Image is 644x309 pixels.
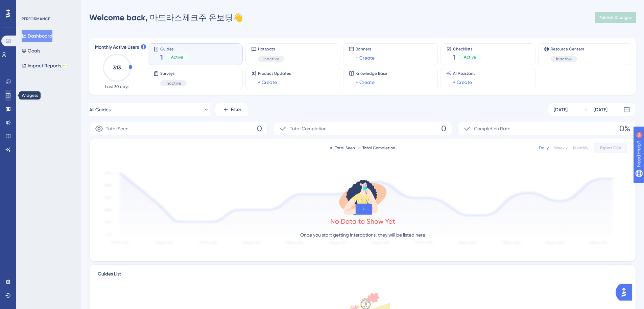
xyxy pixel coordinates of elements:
[171,54,183,60] span: Active
[453,52,456,62] span: 1
[619,123,630,134] span: 0%
[105,84,129,89] span: Last 30 days
[258,46,284,52] span: Hotspots
[160,71,187,76] span: Surveys
[16,2,42,10] span: Need Help?
[453,46,481,51] span: Checklists
[594,142,627,153] button: Export CSV
[166,81,181,86] span: Inactive
[441,123,446,134] span: 0
[330,217,395,226] div: No Data to Show Yet
[595,12,636,23] button: Publish Changes
[106,125,128,133] span: Total Seen
[453,71,475,76] span: AI Assistant
[89,106,111,114] span: All Guides
[356,46,375,52] span: Banners
[22,16,50,22] div: PERFORMANCE
[258,71,291,76] span: Product Updates
[63,64,69,67] div: BETA
[215,103,249,116] button: Filter
[599,15,632,20] span: Publish Changes
[290,125,327,133] span: Total Completion
[22,60,69,72] button: Impact ReportsBETA
[594,106,607,114] div: [DATE]
[356,78,375,86] a: + Create
[113,64,121,71] text: 313
[263,56,279,62] span: Inactive
[22,45,40,57] button: Goals
[95,43,139,51] span: Monthly Active Users
[464,54,476,60] span: Active
[474,125,510,133] span: Completion Rate
[231,106,241,114] span: Filter
[160,52,163,62] span: 1
[358,145,395,151] div: Total Completion
[257,123,262,134] span: 0
[356,71,387,76] span: Knowledge Base
[556,56,572,62] span: Inactive
[22,30,52,42] button: Dashboard
[539,145,549,151] div: Daily
[89,13,148,22] span: Welcome back,
[46,3,50,9] div: 9+
[554,145,568,151] div: Weekly
[554,106,568,114] div: [DATE]
[98,270,121,282] span: Guides List
[300,231,425,239] p: Once you start getting interactions, they will be listed here
[616,282,636,303] iframe: UserGuiding AI Assistant Launcher
[89,103,210,116] button: All Guides
[551,46,584,52] span: Resource Centers
[356,54,375,62] a: + Create
[258,78,277,86] a: + Create
[600,145,621,151] span: Export CSV
[160,46,189,51] span: Guides
[453,78,472,86] a: + Create
[89,12,243,23] div: 마드라스체크주 온보딩 👋
[330,145,355,151] div: Total Seen
[573,145,588,151] div: Monthly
